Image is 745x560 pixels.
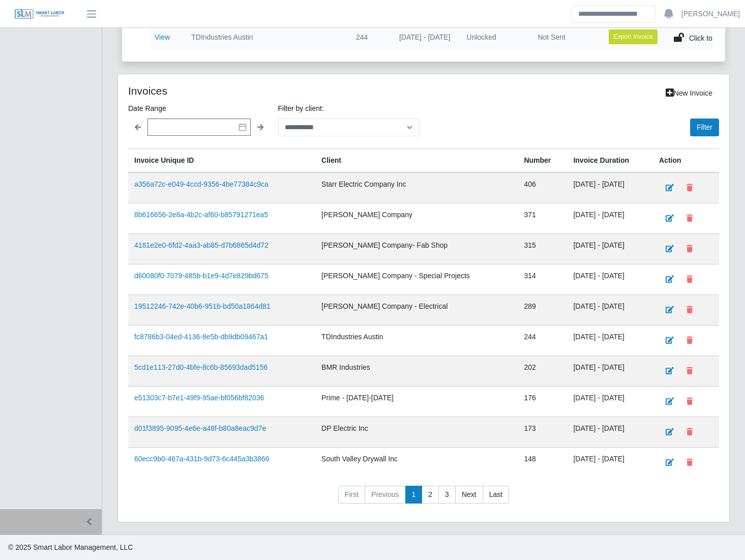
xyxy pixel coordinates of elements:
td: Starr Electric Company Inc [315,172,518,203]
button: Filter [690,119,719,136]
a: fc8786b3-04ed-4136-8e5b-db9db09467a1 [134,333,268,341]
th: Number [518,149,567,172]
button: Export Invoice [609,30,658,44]
a: e51303c7-b7e1-49f9-95ae-bf056bf82036 [134,394,264,402]
td: 202 [518,356,567,386]
input: Search [572,5,656,23]
td: [DATE] - [DATE] [567,233,653,264]
h4: Invoices [128,84,366,97]
td: Not Sent [529,24,601,49]
a: 19512246-742e-40b6-951b-bd50a1864d81 [134,302,271,310]
td: 406 [518,172,567,203]
td: BMR Industries [315,356,518,386]
td: [DATE] - [DATE] [567,325,653,356]
a: View [155,33,170,41]
td: 315 [518,233,567,264]
td: TDIndustries Austin [315,325,518,356]
span: Click to Lock [689,34,729,42]
td: 176 [518,386,567,417]
td: DP Electric Inc [315,417,518,447]
td: 244 [348,24,391,49]
a: Next [455,486,483,504]
td: [DATE] - [DATE] [567,294,653,325]
td: [PERSON_NAME] Company [315,203,518,233]
td: 148 [518,447,567,478]
td: 314 [518,264,567,294]
a: Last [483,486,509,504]
td: Unlocked [459,24,530,49]
td: 173 [518,417,567,447]
nav: pagination [128,486,719,512]
th: Invoice Unique ID [128,149,315,172]
td: [DATE] - [DATE] [567,203,653,233]
td: [PERSON_NAME] Company - Electrical [315,294,518,325]
a: d01f3895-9095-4e6e-a48f-b80a8eac9d7e [134,424,266,432]
a: a356a72c-e049-4ccd-9356-4be77384c9ca [134,180,269,188]
a: 3 [438,486,456,504]
td: [DATE] - [DATE] [567,264,653,294]
a: New Invoice [659,84,719,102]
label: Filter by client: [278,102,420,114]
td: Prime - [DATE]-[DATE] [315,386,518,417]
a: 60ecc9b0-467a-431b-9d73-6c445a3b3866 [134,455,269,463]
th: Client [315,149,518,172]
a: 5cd1e113-27d0-4bfe-8c6b-85693dad5156 [134,363,267,371]
a: 2 [422,486,439,504]
td: [PERSON_NAME] Company - Special Projects [315,264,518,294]
img: SLM Logo [14,9,65,20]
td: [DATE] - [DATE] [567,356,653,386]
td: 371 [518,203,567,233]
td: South Valley Drywall Inc [315,447,518,478]
td: [DATE] - [DATE] [567,447,653,478]
td: [DATE] - [DATE] [567,417,653,447]
a: [PERSON_NAME] [681,9,740,19]
a: 8b616656-2e8a-4b2c-af60-b85791271ea5 [134,211,268,219]
a: 1 [405,486,423,504]
td: [DATE] - [DATE] [391,24,459,49]
td: [DATE] - [DATE] [567,386,653,417]
span: © 2025 Smart Labor Management, LLC [8,543,133,551]
th: Action [653,149,719,172]
td: TDIndustries Austin [183,24,348,49]
td: [PERSON_NAME] Company- Fab Shop [315,233,518,264]
td: [DATE] - [DATE] [567,172,653,203]
td: 289 [518,294,567,325]
th: Invoice Duration [567,149,653,172]
td: 244 [518,325,567,356]
label: Date Range [128,102,270,114]
a: 4181e2e0-6fd2-4aa3-ab85-d7b6865d4d72 [134,241,269,249]
a: d60080f0-7079-485b-b1e9-4d7e829bd675 [134,272,269,280]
